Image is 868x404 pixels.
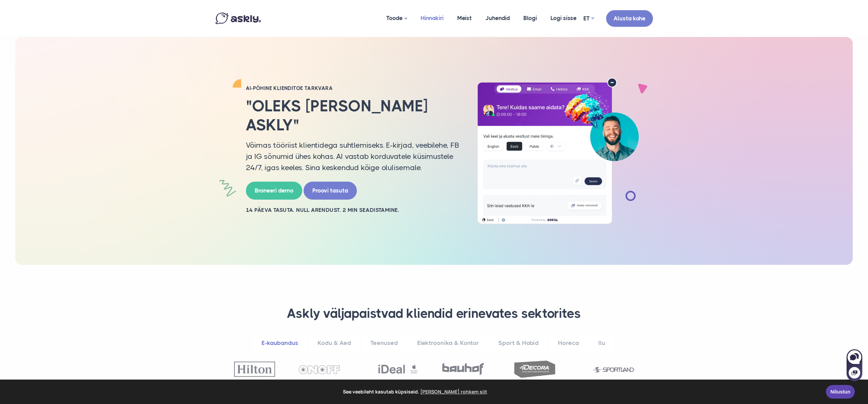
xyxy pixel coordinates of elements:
img: Askly [215,13,261,24]
img: AI multilingual chat [470,78,646,224]
a: Nõustun [826,385,855,399]
a: ET [583,14,594,23]
a: Broneeri demo [246,182,302,200]
img: Hilton [234,362,275,377]
a: Blogi [517,2,544,35]
img: OnOff [299,365,340,374]
h3: Askly väljapaistvad kliendid erinevates sektorites [224,306,644,322]
span: See veebileht kasutab küpsiseid. [10,387,821,397]
a: Elektroonika & Kontor [408,334,488,352]
a: Alusta kohe [606,10,653,27]
a: Meist [450,2,479,35]
iframe: Askly chat [846,348,863,382]
a: learn more about cookies [419,387,488,397]
a: Horeca [549,334,588,352]
a: Proovi tasuta [304,182,357,200]
a: E-kaubandus [253,334,307,352]
img: Ideal [378,361,419,377]
a: Kodu & Aed [309,334,360,352]
a: Logi sisse [544,2,583,35]
a: Ilu [590,334,614,352]
a: Juhendid [479,2,517,35]
a: Sport & Hobid [489,334,547,352]
a: Toode [380,2,414,35]
img: Sportland [593,367,634,372]
p: Võimas tööriist klientidega suhtlemiseks. E-kirjad, veebilehe, FB ja IG sõnumid ühes kohas. AI va... [246,140,460,173]
h2: "Oleks [PERSON_NAME] Askly" [246,97,460,134]
a: Teenused [362,334,407,352]
h2: 14 PÄEVA TASUTA. NULL ARENDUST. 2 MIN SEADISTAMINE. [246,206,460,214]
h2: AI-PÕHINE KLIENDITOE TARKVARA [246,85,460,92]
a: Hinnakiri [414,2,450,35]
img: Bauhof [442,363,483,375]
